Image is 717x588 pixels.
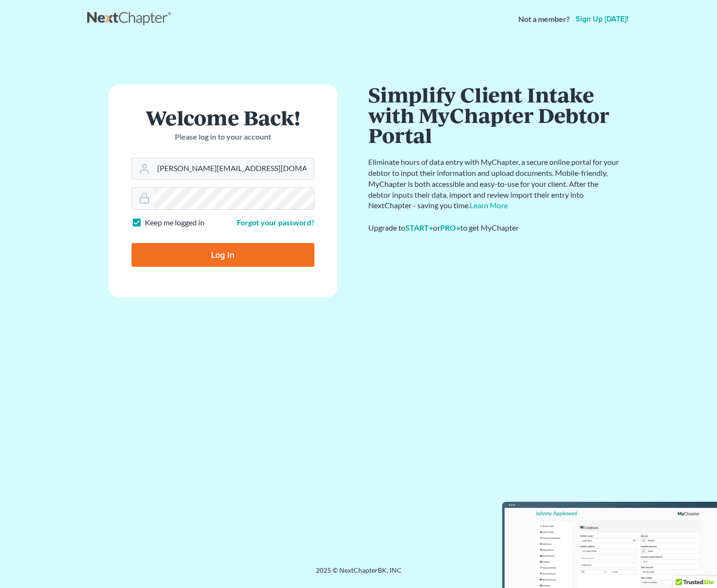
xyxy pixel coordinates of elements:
[368,223,621,233] div: Upgrade to or to get MyChapter
[131,107,314,128] h1: Welcome Back!
[368,84,621,145] h1: Simplify Client Intake with MyChapter Debtor Portal
[405,223,433,232] a: START+
[153,158,314,179] input: Email Address
[237,218,314,227] a: Forgot your password?
[87,566,630,583] div: 2025 © NextChapterBK, INC
[131,132,314,142] p: Please log in to your account
[368,157,621,211] p: Eliminate hours of data entry with MyChapter, a secure online portal for your debtor to input the...
[470,201,508,210] a: Learn More
[131,243,314,267] input: Log In
[145,217,204,228] label: Keep me logged in
[574,15,630,23] a: Sign up [DATE]!
[440,223,460,232] a: PRO+
[518,14,570,25] strong: Not a member?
